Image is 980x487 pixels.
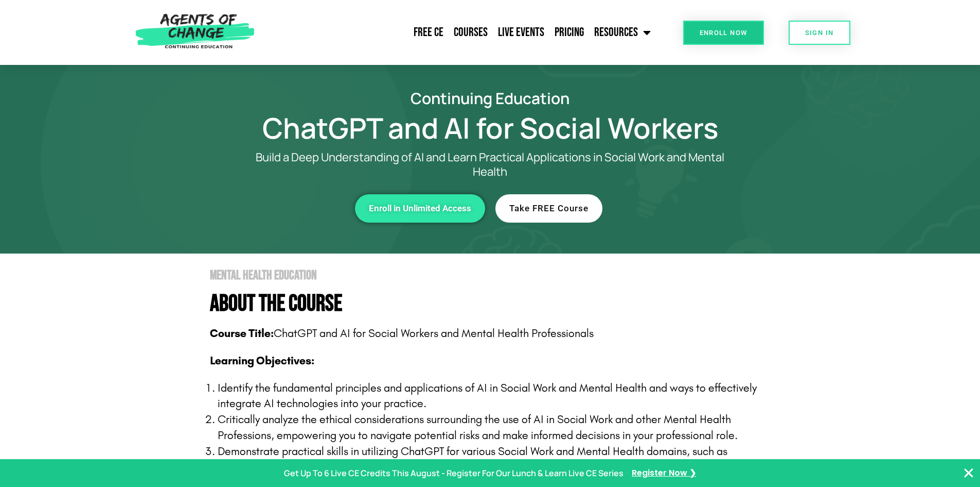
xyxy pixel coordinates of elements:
[210,269,783,282] h2: Mental Health Education
[789,21,850,45] a: SIGN IN
[369,204,471,213] span: Enroll in Unlimited Access
[589,20,656,45] a: Resources
[218,412,783,444] p: Critically analyze the ethical considerations surrounding the use of AI in Social Work and other ...
[963,467,975,479] button: Close Banner
[549,20,589,45] a: Pricing
[700,29,747,36] span: Enroll Now
[284,466,623,481] p: Get Up To 6 Live CE Credits This August - Register For Our Lunch & Learn Live CE Series
[238,150,742,179] p: Build a Deep Understanding of AI and Learn Practical Applications in Social Work and Mental Health
[260,20,656,45] nav: Menu
[495,194,602,223] a: Take FREE Course
[210,326,783,342] p: ChatGPT and AI for Social Workers and Mental Health Professionals
[805,29,834,36] span: SIGN IN
[493,20,549,45] a: Live Events
[509,204,589,213] span: Take FREE Course
[408,20,449,45] a: Free CE
[210,327,274,340] b: Course Title:
[197,91,783,106] h2: Continuing Education
[632,466,696,481] a: Register Now ❯
[218,380,783,412] p: Identify the fundamental principles and applications of AI in Social Work and Mental Health and w...
[683,21,764,45] a: Enroll Now
[197,116,783,140] h1: ChatGPT and AI for Social Workers
[355,194,485,223] a: Enroll in Unlimited Access
[210,354,314,367] b: Learning Objectives:
[210,292,783,315] h4: About The Course
[449,20,493,45] a: Courses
